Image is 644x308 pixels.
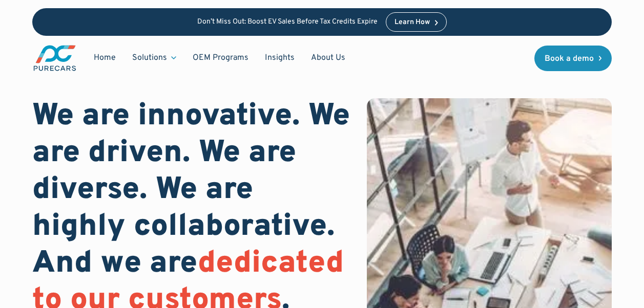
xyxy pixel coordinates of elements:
[184,48,257,68] a: OEM Programs
[545,55,594,63] div: Book a demo
[394,19,430,26] div: Learn How
[534,46,612,71] a: Book a demo
[132,52,167,63] div: Solutions
[303,48,354,68] a: About Us
[32,44,77,72] a: main
[257,48,303,68] a: Insights
[386,12,447,32] a: Learn How
[86,48,124,68] a: Home
[32,44,77,72] img: purecars logo
[197,18,378,27] p: Don’t Miss Out: Boost EV Sales Before Tax Credits Expire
